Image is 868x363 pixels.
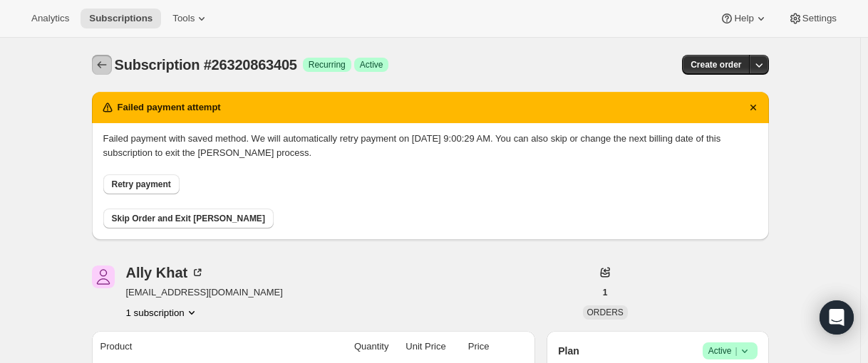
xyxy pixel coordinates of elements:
th: Unit Price [393,331,450,362]
button: Tools [164,9,217,28]
span: Settings [802,13,837,24]
span: [EMAIL_ADDRESS][DOMAIN_NAME] [126,285,283,300]
span: ORDERS [587,307,624,317]
div: Open Intercom Messenger [820,300,854,335]
span: Tools [172,13,195,24]
button: Help [711,9,776,28]
th: Product [92,331,322,362]
span: Create order [691,59,741,70]
button: 1 [594,283,616,302]
span: 1 [603,287,608,298]
span: Active [708,344,752,358]
h2: Plan [558,344,579,358]
span: Analytics [31,13,69,24]
button: Settings [780,9,845,28]
div: Ally Khat [126,265,205,280]
span: Retry payment [112,179,171,190]
span: Active [360,59,383,70]
span: Help [734,13,753,24]
button: Dismiss notification [743,98,763,117]
button: Product actions [126,305,199,320]
button: Skip Order and Exit [PERSON_NAME] [103,209,274,228]
button: Subscriptions [92,55,112,75]
button: Analytics [23,9,78,28]
h2: Failed payment attempt [118,100,221,115]
p: Failed payment with saved method. We will automatically retry payment on [DATE] 9:00:29 AM. You c... [103,132,758,160]
span: Recurring [309,59,346,70]
span: Subscription #26320863405 [115,57,297,73]
th: Quantity [322,331,393,362]
button: Retry payment [103,174,180,194]
span: Skip Order and Exit [PERSON_NAME] [112,213,265,224]
button: Subscriptions [81,9,161,28]
span: | [735,345,737,357]
span: Subscriptions [89,13,153,24]
th: Price [450,331,494,362]
span: Ally Khat [92,265,115,288]
button: Create order [682,55,750,75]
